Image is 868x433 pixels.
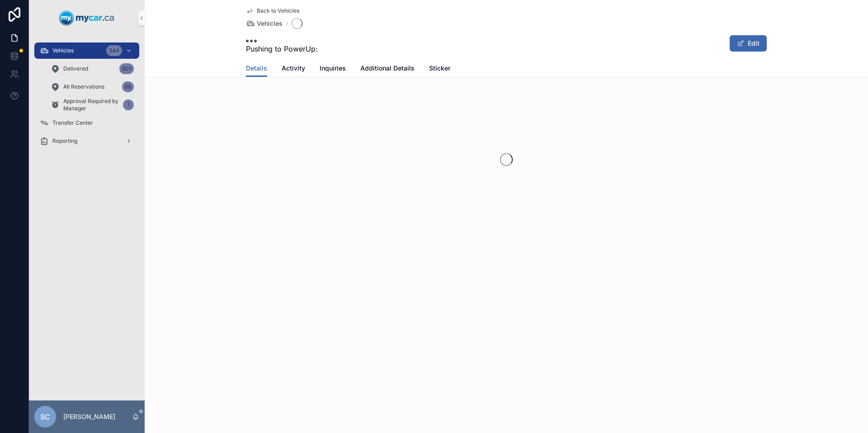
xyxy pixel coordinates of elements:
[246,60,267,77] a: Details
[320,60,346,78] a: Inquiries
[106,45,122,56] div: 344
[257,19,283,28] span: Vehicles
[320,64,346,73] span: Inquiries
[360,64,415,73] span: Additional Details
[34,133,139,149] a: Reporting
[246,7,299,14] a: Back to Vehicles
[34,115,139,131] a: Transfer Center
[246,64,267,73] span: Details
[429,64,450,73] span: Sticker
[63,412,115,421] p: [PERSON_NAME]
[123,99,134,110] div: 1
[40,411,50,422] span: SC
[282,60,305,78] a: Activity
[63,83,104,90] span: All Reservations
[29,36,145,161] div: scrollable content
[34,42,139,59] a: Vehicles344
[52,47,74,54] span: Vehicles
[63,65,88,72] span: Delivered
[246,19,283,28] a: Vehicles
[246,43,318,54] span: Pushing to PowerUp:
[52,119,93,127] span: Transfer Center
[257,7,299,14] span: Back to Vehicles
[63,98,119,112] span: Approval Required by Manager
[59,11,114,25] img: App logo
[360,60,415,78] a: Additional Details
[52,137,77,145] span: Reporting
[119,63,134,74] div: 801
[282,64,305,73] span: Activity
[45,61,139,77] a: Delivered801
[45,79,139,95] a: All Reservations68
[730,35,767,52] button: Edit
[122,81,134,92] div: 68
[45,97,139,113] a: Approval Required by Manager1
[429,60,450,78] a: Sticker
